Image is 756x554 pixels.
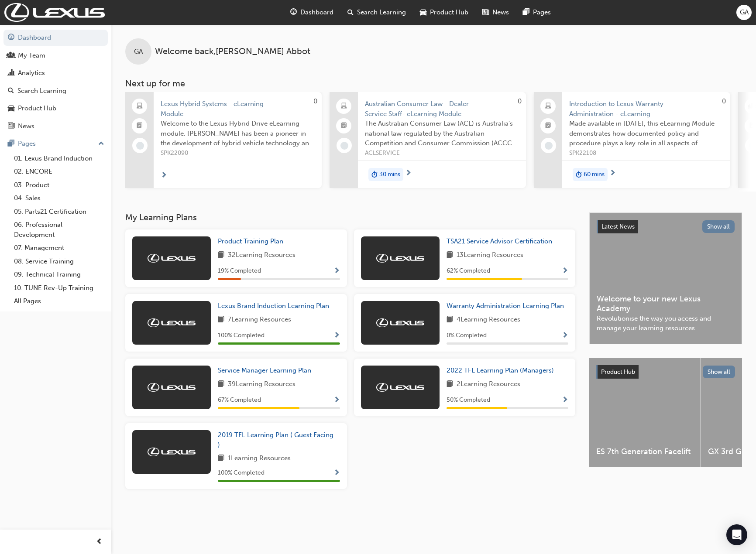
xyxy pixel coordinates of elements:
span: laptop-icon [341,101,347,112]
a: car-iconProduct Hub [413,3,475,21]
span: 100 % Completed [218,468,265,478]
span: Product Hub [430,7,468,17]
a: ES 7th Generation Facelift [589,358,701,467]
span: Product Hub [601,368,635,376]
span: 32 Learning Resources [228,250,296,261]
span: book-icon [218,250,224,261]
span: learningRecordVerb_NONE-icon [340,142,348,150]
div: Pages [18,139,36,149]
span: news-icon [8,123,14,130]
span: car-icon [8,105,14,113]
span: News [492,7,509,17]
button: Show Progress [333,468,340,479]
span: guage-icon [8,34,14,42]
span: guage-icon [290,7,297,18]
span: 0 [518,97,522,105]
span: The Australian Consumer Law (ACL) is Australia's national law regulated by the Australian Competi... [365,119,519,148]
span: search-icon [347,7,354,18]
a: All Pages [10,294,108,308]
img: Trak [376,318,424,327]
span: people-icon [8,52,14,60]
a: Service Manager Learning Plan [218,366,315,376]
img: Trak [148,318,196,327]
button: GA [736,5,752,20]
span: Latest News [601,223,635,230]
span: booktick-icon [341,120,347,132]
span: Service Manager Learning Plan [218,366,311,374]
span: Dashboard [300,7,333,17]
span: 0 [722,97,726,105]
a: Product HubShow all [596,365,735,379]
a: pages-iconPages [516,3,558,21]
a: 07. Management [10,241,108,255]
span: Warranty Administration Learning Plan [447,302,564,310]
button: Show Progress [333,266,340,277]
a: 05. Parts21 Certification [10,205,108,219]
img: Trak [376,254,424,263]
div: Open Intercom Messenger [726,524,747,545]
div: Product Hub [18,103,56,113]
a: guage-iconDashboard [283,3,340,21]
a: 10. TUNE Rev-Up Training [10,281,108,295]
img: Trak [4,3,105,22]
img: Trak [148,254,196,263]
span: book-icon [218,379,224,390]
a: 2019 TFL Learning Plan ( Guest Facing ) [218,430,340,450]
span: laptop-icon [545,101,551,112]
span: Pages [533,7,551,17]
span: 30 mins [379,170,400,180]
a: My Team [3,48,108,64]
button: DashboardMy TeamAnalyticsSearch LearningProduct HubNews [3,28,108,136]
button: Pages [3,136,108,152]
a: news-iconNews [475,3,516,21]
span: 2022 TFL Learning Plan (Managers) [447,366,554,374]
span: TSA21 Service Advisor Certification [447,237,552,245]
span: next-icon [161,172,167,180]
a: 0Introduction to Lexus Warranty Administration - eLearningMade available in [DATE], this eLearnin... [534,92,730,188]
a: 08. Service Training [10,255,108,268]
a: 03. Product [10,178,108,192]
span: Show Progress [562,397,568,404]
span: 100 % Completed [218,331,265,341]
span: Made available in [DATE], this eLearning Module demonstrates how documented policy and procedure ... [569,119,723,148]
span: book-icon [447,315,453,325]
a: Search Learning [3,83,108,99]
button: Show Progress [562,395,568,406]
a: 04. Sales [10,192,108,205]
a: 09. Technical Training [10,268,108,281]
span: Show Progress [562,267,568,275]
span: Show Progress [562,332,568,340]
a: Product Training Plan [218,236,287,246]
button: Show all [703,366,735,378]
img: Trak [148,383,196,392]
span: search-icon [8,87,14,95]
span: 13 Learning Resources [457,250,523,261]
span: people-icon [749,101,756,112]
span: Welcome to the Lexus Hybrid Drive eLearning module. [PERSON_NAME] has been a pioneer in the devel... [161,119,315,148]
span: Show Progress [333,397,340,404]
a: Analytics [3,65,108,81]
span: Show Progress [333,332,340,340]
div: My Team [18,51,45,61]
a: 0Australian Consumer Law - Dealer Service Staff- eLearning ModuleThe Australian Consumer Law (ACL... [330,92,526,188]
span: book-icon [218,315,224,325]
button: Show Progress [333,330,340,341]
span: 50 % Completed [447,395,490,405]
div: Search Learning [17,86,66,96]
button: Show Progress [333,395,340,406]
span: book-icon [447,250,453,261]
span: 7 Learning Resources [228,315,291,325]
a: News [3,118,108,134]
span: Introduction to Lexus Warranty Administration - eLearning [569,99,723,119]
span: book-icon [218,453,224,464]
span: 62 % Completed [447,266,490,276]
span: SPK22090 [161,148,315,158]
span: ES 7th Generation Facelift [596,447,694,457]
span: duration-icon [576,169,582,180]
span: GA [740,7,749,17]
span: 2019 TFL Learning Plan ( Guest Facing ) [218,431,333,449]
span: Australian Consumer Law - Dealer Service Staff- eLearning Module [365,99,519,119]
a: Dashboard [3,30,108,46]
span: booktick-icon [545,120,551,132]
